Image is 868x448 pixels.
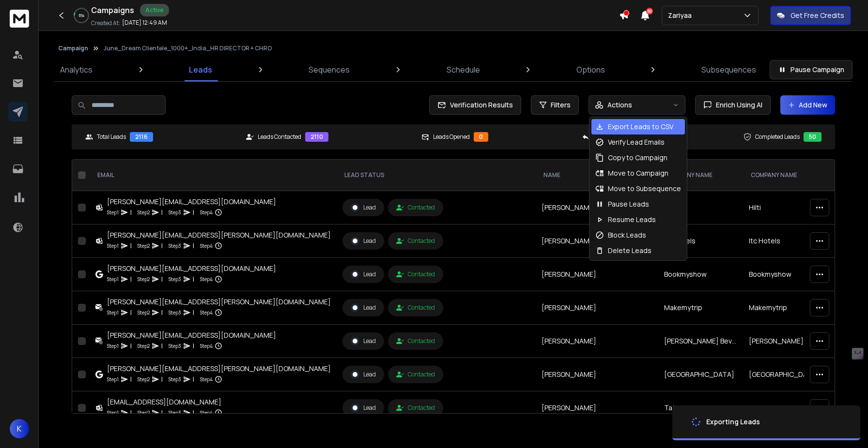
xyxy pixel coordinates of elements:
[608,230,646,240] p: Block Leads
[396,204,435,211] div: Contacted
[608,184,681,194] p: Move to Subsequence
[571,58,611,81] a: Options
[183,58,218,81] a: Leads
[743,325,828,358] td: [PERSON_NAME] Beverages
[780,95,835,115] button: Add New
[668,11,696,20] p: Zariyaa
[303,58,356,81] a: Sequences
[107,264,276,273] div: [PERSON_NAME][EMAIL_ADDRESS][DOMAIN_NAME]
[161,341,163,351] p: |
[161,208,163,217] p: |
[790,11,844,20] p: Get Free Credits
[531,95,579,115] button: Filters
[712,100,762,110] span: Enrich Using AI
[138,274,150,284] p: Step 2
[169,341,181,351] p: Step 3
[658,391,743,425] td: Taj Hotels
[91,4,134,16] h1: Campaigns
[536,258,658,291] td: [PERSON_NAME]
[608,199,649,209] p: Pause Leads
[200,208,213,217] p: Step 4
[755,133,800,141] p: Completed Leads
[608,137,665,147] p: Verify Lead Emails
[193,374,194,384] p: |
[608,153,667,163] p: Copy to Campaign
[351,370,376,379] div: Lead
[429,95,521,115] button: Verification Results
[258,133,301,141] p: Leads Contacted
[169,308,181,317] p: Step 3
[536,358,658,391] td: [PERSON_NAME]
[107,330,276,340] div: [PERSON_NAME][EMAIL_ADDRESS][DOMAIN_NAME]
[804,132,821,142] div: 50
[107,397,222,407] div: [EMAIL_ADDRESS][DOMAIN_NAME]
[122,19,167,27] p: [DATE] 12:49 AM
[701,64,756,75] p: Subsequences
[447,64,480,75] p: Schedule
[193,408,194,418] p: |
[161,374,163,384] p: |
[107,364,331,373] div: [PERSON_NAME][EMAIL_ADDRESS][PERSON_NAME][DOMAIN_NAME]
[169,274,181,284] p: Step 3
[58,45,88,52] button: Campaign
[551,100,571,110] span: Filters
[770,6,851,25] button: Get Free Credits
[743,160,828,191] th: company name
[474,132,488,142] div: 0
[107,297,331,307] div: [PERSON_NAME][EMAIL_ADDRESS][PERSON_NAME][DOMAIN_NAME]
[10,419,29,438] button: K
[107,308,119,317] p: Step 1
[441,58,486,81] a: Schedule
[107,408,119,418] p: Step 1
[169,408,181,418] p: Step 3
[138,408,150,418] p: Step 2
[60,64,93,75] p: Analytics
[200,374,213,384] p: Step 4
[130,308,132,317] p: |
[138,308,150,317] p: Step 2
[536,325,658,358] td: [PERSON_NAME]
[770,60,852,79] button: Pause Campaign
[743,258,828,291] td: Bookmyshow
[104,45,272,52] p: June_Dream Clientele_1000+_India_HR DIRECTOR + CHRO
[91,19,120,27] p: Created At:
[695,95,771,115] button: Enrich Using AI
[351,303,376,312] div: Lead
[608,215,656,224] p: Resume Leads
[130,374,132,384] p: |
[608,122,673,132] p: Export Leads to CSV
[696,58,762,81] a: Subsequences
[193,274,194,284] p: |
[658,191,743,224] td: Hilti
[536,160,658,191] th: NAME
[337,160,536,191] th: LEAD STATUS
[743,291,828,325] td: Makemytrip
[169,374,181,384] p: Step 3
[446,100,513,110] span: Verification Results
[138,341,150,351] p: Step 2
[130,408,132,418] p: |
[433,133,470,141] p: Leads Opened
[138,374,150,384] p: Step 2
[351,203,376,212] div: Lead
[309,64,350,75] p: Sequences
[107,341,119,351] p: Step 1
[607,100,632,110] p: Actions
[743,224,828,258] td: Itc Hotels
[743,358,828,391] td: [GEOGRAPHIC_DATA]
[536,391,658,425] td: [PERSON_NAME]
[107,230,331,240] div: [PERSON_NAME][EMAIL_ADDRESS][PERSON_NAME][DOMAIN_NAME]
[658,160,743,191] th: Company Name
[351,337,376,345] div: Lead
[107,208,119,217] p: Step 1
[79,13,84,18] p: 6 %
[351,403,376,412] div: Lead
[107,197,276,207] div: [PERSON_NAME][EMAIL_ADDRESS][DOMAIN_NAME]
[396,404,435,412] div: Contacted
[351,270,376,279] div: Lead
[706,417,760,427] div: Exporting Leads
[97,133,126,141] p: Total Leads
[107,374,119,384] p: Step 1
